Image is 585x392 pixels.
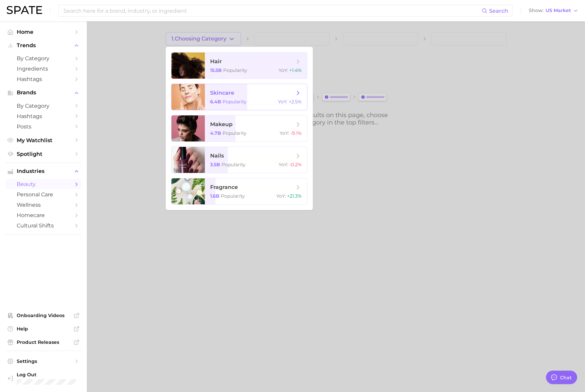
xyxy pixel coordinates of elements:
span: fragrance [210,184,238,190]
button: Brands [5,88,82,98]
button: Industries [5,166,82,176]
span: Industries [17,168,70,174]
span: nails [210,153,224,159]
span: Help [17,326,70,332]
a: Ingredients [5,64,82,74]
a: Posts [5,121,82,132]
span: +2.5% [289,99,302,105]
a: Settings [5,356,82,366]
span: Posts [17,123,70,130]
span: Hashtags [17,76,70,82]
span: 4.7b [210,130,221,136]
span: My Watchlist [17,137,70,143]
span: YoY : [279,67,288,73]
a: Hashtags [5,111,82,121]
a: homecare [5,210,82,220]
span: Settings [17,358,70,364]
span: YoY : [279,162,288,168]
a: Help [5,324,82,334]
span: 1.6b [210,193,220,199]
span: skincare [210,90,234,96]
span: US Market [546,9,571,12]
a: Spotlight [5,149,82,159]
span: homecare [17,212,70,218]
span: YoY : [276,193,286,199]
button: Trends [5,40,82,51]
a: personal care [5,189,82,200]
span: Onboarding Videos [17,312,70,318]
span: Trends [17,42,70,48]
span: +1.4% [289,67,302,73]
a: My Watchlist [5,135,82,145]
a: by Category [5,53,82,64]
input: Search here for a brand, industry, or ingredient [63,5,482,16]
a: cultural shifts [5,220,82,231]
a: beauty [5,179,82,189]
a: wellness [5,200,82,210]
span: Ingredients [17,66,70,72]
span: hair [210,58,222,65]
span: 15.5b [210,67,222,73]
span: Hashtags [17,113,70,119]
span: makeup [210,121,233,127]
span: Log Out [17,372,89,378]
span: +21.3% [287,193,302,199]
span: by Category [17,103,70,109]
span: Popularity [221,193,245,199]
span: Popularity [223,67,247,73]
span: Show [529,9,544,12]
span: Popularity [223,99,247,105]
span: wellness [17,202,70,208]
span: beauty [17,181,70,187]
span: Brands [17,90,70,96]
a: Hashtags [5,74,82,84]
span: -0.2% [289,162,302,168]
a: Home [5,27,82,37]
span: Home [17,29,70,35]
span: Popularity [222,162,246,168]
span: 6.4b [210,99,221,105]
img: SPATE [7,6,42,14]
a: by Category [5,101,82,111]
span: by Category [17,55,70,62]
span: YoY : [278,99,287,105]
span: 3.5b [210,162,220,168]
span: Spotlight [17,151,70,157]
button: ShowUS Market [527,6,580,15]
span: cultural shifts [17,222,70,229]
span: Popularity [223,130,247,136]
a: Onboarding Videos [5,310,82,320]
ul: 1.Choosing Category [166,47,313,210]
a: Log out. Currently logged in with e-mail ellenlennon@goodkindco.com. [5,370,82,387]
a: Product Releases [5,337,82,347]
span: YoY : [280,130,289,136]
span: -9.1% [290,130,302,136]
span: personal care [17,191,70,198]
span: Search [489,8,508,14]
span: Product Releases [17,339,70,345]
